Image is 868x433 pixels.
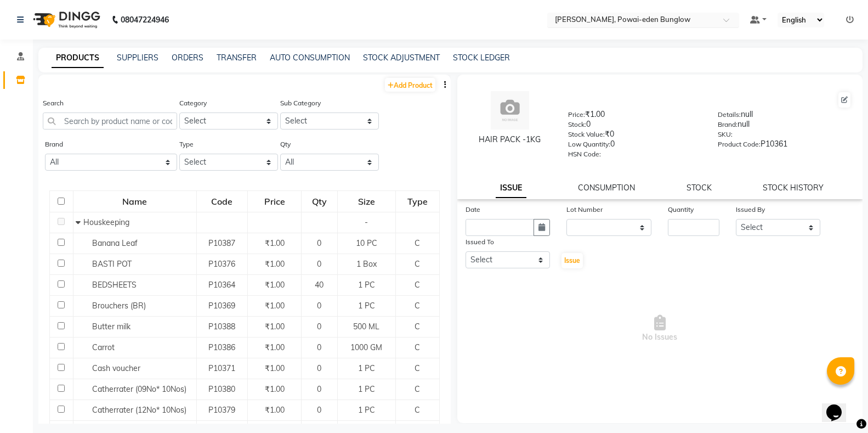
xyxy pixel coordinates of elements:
[415,405,420,415] span: C
[353,322,379,331] span: 500 ML
[172,53,203,63] a: ORDERS
[315,280,324,290] span: 40
[358,280,375,290] span: 1 PC
[568,149,601,159] label: HSN Code:
[363,53,440,63] a: STOCK ADJUSTMENT
[43,113,177,130] input: Search by product name or code
[718,138,852,154] div: P10361
[763,183,824,193] a: STOCK HISTORY
[568,110,585,120] label: Price:
[415,301,420,311] span: C
[568,138,702,154] div: 0
[208,363,235,373] span: P10371
[92,363,140,373] span: Cash voucher
[317,301,321,311] span: 0
[83,217,129,227] span: Houskeeping
[496,178,526,198] a: ISSUE
[564,256,580,265] span: Issue
[317,384,321,394] span: 0
[317,238,321,248] span: 0
[718,109,852,124] div: null
[52,48,104,68] a: PRODUCTS
[92,238,138,248] span: Banana Leaf
[317,363,321,373] span: 0
[468,134,552,145] div: HAIR PACK -1KG
[718,119,852,134] div: null
[280,139,291,149] label: Qty
[45,139,63,149] label: Brand
[736,205,765,215] label: Issued By
[568,128,702,144] div: ₹0
[718,120,737,130] label: Brand:
[302,192,336,211] div: Qty
[338,192,395,211] div: Size
[568,119,702,134] div: 0
[208,301,235,311] span: P10369
[317,322,321,331] span: 0
[568,130,605,139] label: Stock Value:
[208,342,235,352] span: P10386
[415,342,420,352] span: C
[396,192,439,211] div: Type
[121,4,169,35] b: 08047224946
[248,192,300,211] div: Price
[265,259,285,269] span: ₹1.00
[415,322,420,331] span: C
[466,274,855,384] span: No Issues
[208,322,235,331] span: P10388
[179,139,194,149] label: Type
[415,238,420,248] span: C
[568,120,586,130] label: Stock:
[365,217,368,227] span: -
[568,139,610,149] label: Low Quantity:
[578,183,635,193] a: CONSUMPTION
[466,205,480,215] label: Date
[718,110,741,120] label: Details:
[265,322,285,331] span: ₹1.00
[92,259,132,269] span: BASTI POT
[197,192,247,211] div: Code
[687,183,712,193] a: STOCK
[92,280,137,290] span: BEDSHEETS
[317,405,321,415] span: 0
[265,363,285,373] span: ₹1.00
[76,217,83,227] span: Collapse Row
[208,280,235,290] span: P10364
[208,384,235,394] span: P10380
[280,98,321,108] label: Sub Category
[92,405,186,415] span: Catherrater (12No* 10Nos)
[358,301,375,311] span: 1 PC
[92,322,131,331] span: Butter milk
[217,53,257,63] a: TRANSFER
[356,259,377,269] span: 1 Box
[358,384,375,394] span: 1 PC
[265,405,285,415] span: ₹1.00
[208,238,235,248] span: P10387
[491,91,529,130] img: avatar
[566,205,603,215] label: Lot Number
[317,259,321,269] span: 0
[117,53,158,63] a: SUPPLIERS
[265,280,285,290] span: ₹1.00
[561,253,583,268] button: Issue
[415,384,420,394] span: C
[43,98,64,108] label: Search
[265,238,285,248] span: ₹1.00
[668,205,694,215] label: Quantity
[74,192,196,211] div: Name
[822,389,857,422] iframe: chat widget
[208,405,235,415] span: P10379
[358,405,375,415] span: 1 PC
[718,130,733,139] label: SKU:
[350,342,382,352] span: 1000 GM
[415,259,420,269] span: C
[28,4,103,35] img: logo
[265,384,285,394] span: ₹1.00
[466,237,494,247] label: Issued To
[453,53,510,63] a: STOCK LEDGER
[265,301,285,311] span: ₹1.00
[317,342,321,352] span: 0
[358,363,375,373] span: 1 PC
[92,342,115,352] span: Carrot
[92,384,186,394] span: Catherrater (09No* 10Nos)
